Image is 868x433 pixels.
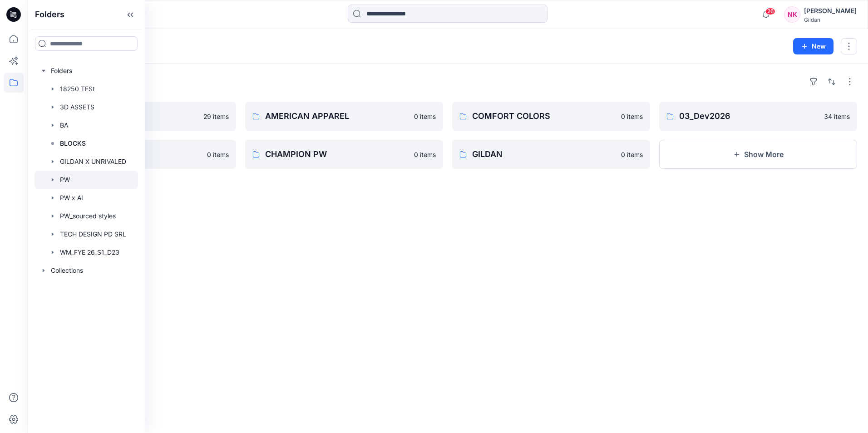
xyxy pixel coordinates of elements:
a: AMERICAN APPAREL0 items [245,102,443,131]
p: BLOCKS [60,138,86,149]
p: 03_Dev2026 [679,110,819,123]
a: COMFORT COLORS0 items [452,102,650,131]
p: COMFORT COLORS [472,110,616,123]
div: NK [784,6,800,23]
p: 0 items [207,150,229,159]
p: AMERICAN APPAREL [265,110,409,123]
button: Show More [659,140,857,169]
div: [PERSON_NAME] [804,5,857,16]
p: CHAMPION PW [265,148,409,161]
p: 0 items [414,112,436,121]
p: 34 items [824,112,850,121]
a: CHAMPION PW0 items [245,140,443,169]
a: GILDAN0 items [452,140,650,169]
p: GILDAN [472,148,616,161]
button: New [793,38,833,54]
p: 0 items [621,112,643,121]
p: 0 items [621,150,643,159]
div: Gildan [804,16,857,23]
p: 29 items [203,112,229,121]
a: 03_Dev202634 items [659,102,857,131]
p: 0 items [414,150,436,159]
span: 26 [765,8,775,15]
